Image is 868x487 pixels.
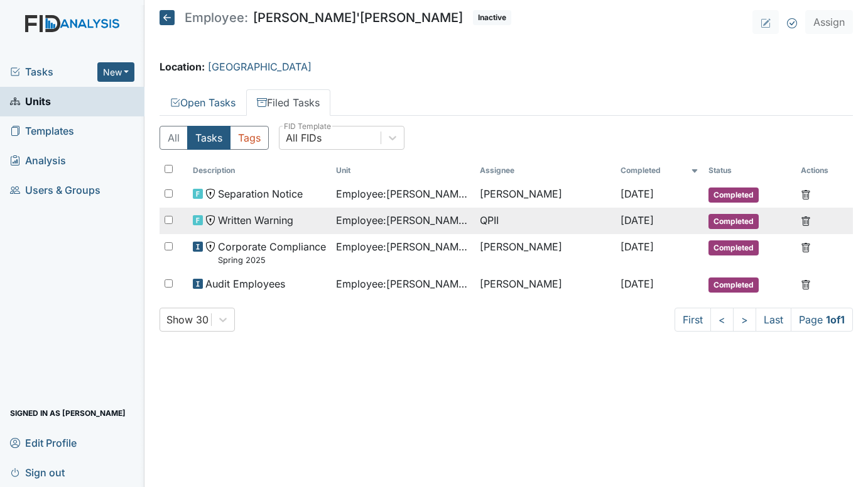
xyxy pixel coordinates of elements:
[246,89,330,116] a: Filed Tasks
[336,186,470,201] span: Employee : [PERSON_NAME]'[PERSON_NAME]
[187,126,231,150] button: Tasks
[336,276,470,291] span: Employee : [PERSON_NAME]'[PERSON_NAME]
[160,60,205,73] strong: Location:
[703,160,795,181] th: Toggle SortBy
[708,188,759,203] span: Completed
[336,213,470,228] span: Employee : [PERSON_NAME]'[PERSON_NAME]
[796,160,854,181] th: Actions
[10,121,74,141] span: Templates
[475,160,616,181] th: Assignee
[475,234,616,271] td: [PERSON_NAME]
[801,239,811,254] a: Delete
[756,308,791,332] a: Last
[475,181,616,208] td: [PERSON_NAME]
[218,213,293,228] span: Written Warning
[218,239,326,266] span: Corporate Compliance Spring 2025
[10,433,77,452] span: Edit Profile
[616,160,703,181] th: Toggle SortBy
[185,11,248,24] span: Employee:
[826,313,845,326] strong: 1 of 1
[160,126,853,332] div: Filed Tasks
[208,60,312,73] a: [GEOGRAPHIC_DATA]
[205,276,285,291] span: Audit Employees
[160,89,246,116] a: Open Tasks
[160,126,188,150] button: All
[160,126,269,150] div: Type filter
[708,214,759,229] span: Completed
[675,308,853,332] nav: task-pagination
[805,10,853,34] button: Assign
[10,403,126,423] span: Signed in as [PERSON_NAME]
[710,308,734,332] a: <
[218,186,303,201] span: Separation Notice
[10,462,65,482] span: Sign out
[801,276,811,291] a: Delete
[166,312,209,327] div: Show 30
[10,151,66,171] span: Analysis
[336,239,470,254] span: Employee : [PERSON_NAME]'[PERSON_NAME]
[165,165,173,173] input: Toggle All Rows Selected
[621,214,654,227] span: [DATE]
[621,240,654,253] span: [DATE]
[675,308,711,332] a: First
[621,188,654,200] span: [DATE]
[331,160,475,181] th: Toggle SortBy
[160,10,511,25] h5: [PERSON_NAME]'[PERSON_NAME]
[10,92,51,111] span: Units
[791,308,853,332] span: Page
[733,308,756,332] a: >
[188,160,332,181] th: Toggle SortBy
[621,277,654,290] span: [DATE]
[230,126,269,150] button: Tags
[801,213,811,228] a: Delete
[475,208,616,234] td: QPII
[708,240,759,255] span: Completed
[10,181,100,200] span: Users & Groups
[218,254,326,266] small: Spring 2025
[473,10,511,25] span: Inactive
[97,62,135,82] button: New
[286,130,322,145] div: All FIDs
[10,64,97,79] a: Tasks
[708,277,759,293] span: Completed
[475,271,616,298] td: [PERSON_NAME]
[801,186,811,201] a: Delete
